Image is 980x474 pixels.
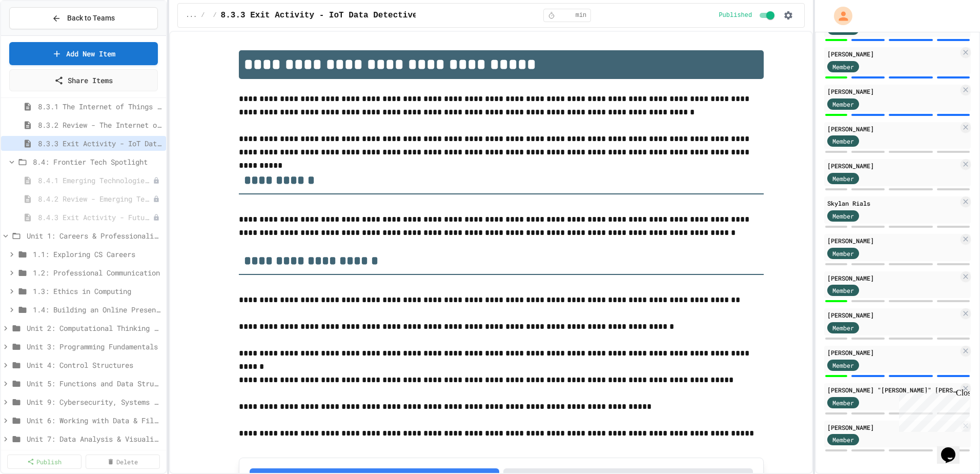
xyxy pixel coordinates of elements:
span: 8.3.3 Exit Activity - IoT Data Detective Challenge [221,9,467,22]
div: [PERSON_NAME] [827,161,958,170]
a: Delete [86,455,160,469]
div: [PERSON_NAME] [827,348,958,357]
span: Unit 2: Computational Thinking & Problem-Solving [27,323,162,333]
span: Member [832,323,854,332]
span: 8.4.2 Review - Emerging Technologies: Shaping Our Digital Future [38,193,153,204]
div: [PERSON_NAME] [827,423,958,432]
iframe: chat widget [937,433,970,464]
iframe: chat widget [895,388,970,432]
div: [PERSON_NAME] [827,310,958,320]
span: 8.3.2 Review - The Internet of Things and Big Data [38,120,162,130]
div: Unpublished [153,214,160,221]
span: 8.3.3 Exit Activity - IoT Data Detective Challenge [38,138,162,149]
span: Unit 3: Programming Fundamentals [27,341,162,352]
div: [PERSON_NAME] [827,87,958,96]
span: Member [832,211,854,221]
div: Skylan Rials [827,199,958,208]
div: [PERSON_NAME] [827,49,958,58]
span: 8.3.1 The Internet of Things and Big Data: Our Connected Digital World [38,101,162,112]
span: 8.4: Frontier Tech Spotlight [33,156,162,167]
span: Member [832,435,854,444]
span: 1.1: Exploring CS Careers [33,249,162,260]
span: min [576,11,587,19]
span: Member [832,62,854,71]
div: [PERSON_NAME] [827,236,958,245]
span: ... [186,11,197,19]
button: Back to Teams [9,7,158,29]
div: [PERSON_NAME] [827,124,958,133]
span: Member [832,286,854,295]
span: / [201,11,205,19]
span: Back to Teams [67,13,115,24]
span: Published [719,11,752,19]
span: Unit 7: Data Analysis & Visualization [27,433,162,444]
span: 8.4.3 Exit Activity - Future Tech Challenge [38,212,153,223]
div: Unpublished [153,177,160,184]
span: Member [832,136,854,146]
span: 1.2: Professional Communication [33,267,162,278]
div: [PERSON_NAME] [827,273,958,283]
div: Content is published and visible to students [719,9,777,22]
span: Member [832,249,854,258]
a: Add New Item [9,42,158,65]
div: [PERSON_NAME] "[PERSON_NAME]" [PERSON_NAME] [827,385,958,394]
div: My Account [823,4,855,28]
span: 1.4: Building an Online Presence [33,304,162,315]
div: Chat with us now!Close [4,4,71,65]
span: Unit 6: Working with Data & Files [27,415,162,426]
a: Share Items [9,69,158,91]
span: 1.3: Ethics in Computing [33,286,162,297]
span: Member [832,398,854,407]
span: Unit 9: Cybersecurity, Systems & Networking [27,397,162,407]
span: / [213,11,216,19]
span: Member [832,100,854,109]
span: Unit 1: Careers & Professionalism [27,230,162,241]
span: 8.4.1 Emerging Technologies: Shaping Our Digital Future [38,175,153,186]
span: Unit 4: Control Structures [27,360,162,370]
span: Member [832,361,854,370]
a: Publish [7,455,81,469]
div: Unpublished [153,195,160,203]
span: Member [832,174,854,183]
span: Unit 5: Functions and Data Structures [27,378,162,389]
